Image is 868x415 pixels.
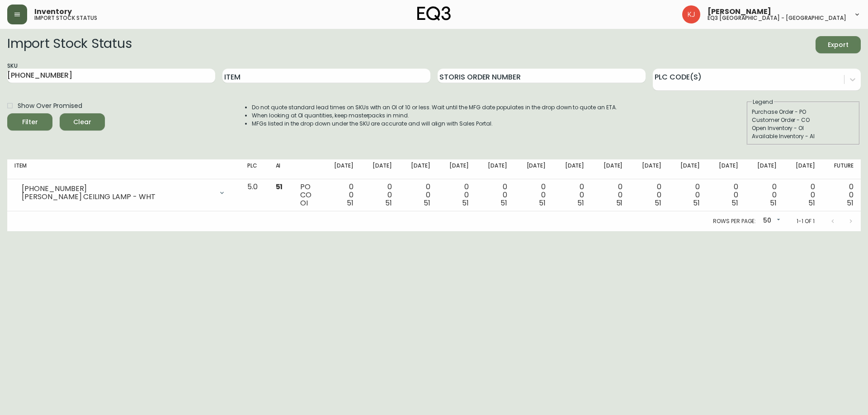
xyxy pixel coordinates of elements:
span: 51 [770,198,777,208]
span: 51 [616,198,623,208]
th: [DATE] [707,159,745,179]
div: 50 [759,214,782,228]
div: 0 0 [368,183,392,207]
div: Customer Order - CO [752,116,855,124]
span: 51 [385,198,392,208]
button: Clear [60,113,105,131]
th: [DATE] [399,159,438,179]
div: 0 0 [483,183,507,207]
span: 51 [462,198,469,208]
img: 24a625d34e264d2520941288c4a55f8e [682,5,700,23]
div: 0 0 [753,183,777,207]
div: 0 0 [714,183,738,207]
li: Do not quote standard lead times on SKUs with an OI of 10 or less. Wait until the MFG date popula... [252,103,617,112]
div: 0 0 [791,183,815,207]
span: Inventory [34,8,72,15]
p: 1-1 of 1 [797,217,815,225]
span: 51 [424,198,430,208]
span: 51 [731,198,738,208]
th: [DATE] [514,159,553,179]
span: [PERSON_NAME] [708,8,771,15]
div: [PHONE_NUMBER][PERSON_NAME] CEILING LAMP - WHT [14,183,233,203]
span: Export [823,39,854,51]
div: 0 0 [599,183,623,207]
span: 51 [577,198,584,208]
div: 0 0 [406,183,430,207]
div: Open Inventory - OI [752,124,855,132]
th: [DATE] [322,159,361,179]
li: MFGs listed in the drop down under the SKU are accurate and will align with Sales Portal. [252,120,617,128]
div: [PHONE_NUMBER] [22,185,213,193]
th: [DATE] [784,159,822,179]
button: Filter [7,113,52,131]
div: 0 0 [445,183,469,207]
legend: Legend [752,98,774,106]
span: 51 [347,198,354,208]
h2: Import Stock Status [7,36,132,53]
li: When looking at OI quantities, keep masterpacks in mind. [252,112,617,120]
th: [DATE] [745,159,784,179]
h5: eq3 [GEOGRAPHIC_DATA] - [GEOGRAPHIC_DATA] [708,15,846,21]
th: Item [7,159,240,179]
span: 51 [847,198,854,208]
th: Future [822,159,861,179]
td: 5.0 [240,179,268,211]
div: PO CO [300,183,315,207]
span: 51 [655,198,661,208]
span: 51 [539,198,546,208]
div: 0 0 [676,183,700,207]
div: 0 0 [522,183,546,207]
span: Show Over Promised [18,101,82,111]
span: Clear [67,117,98,128]
div: 0 0 [830,183,854,207]
h5: import stock status [34,15,97,21]
th: [DATE] [476,159,514,179]
span: OI [300,198,308,208]
th: AI [269,159,293,179]
th: [DATE] [438,159,476,179]
th: [DATE] [361,159,399,179]
div: 0 0 [330,183,354,207]
span: 51 [808,198,815,208]
div: [PERSON_NAME] CEILING LAMP - WHT [22,193,213,201]
th: [DATE] [630,159,668,179]
span: 51 [693,198,700,208]
span: 51 [276,182,283,192]
div: 0 0 [637,183,661,207]
th: [DATE] [591,159,630,179]
div: 0 0 [560,183,584,207]
button: Export [816,36,861,53]
div: Purchase Order - PO [752,108,855,116]
th: [DATE] [669,159,707,179]
p: Rows per page: [713,217,756,225]
img: logo [417,6,451,21]
span: 51 [500,198,507,208]
th: PLC [240,159,268,179]
div: Available Inventory - AI [752,132,855,140]
th: [DATE] [553,159,591,179]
